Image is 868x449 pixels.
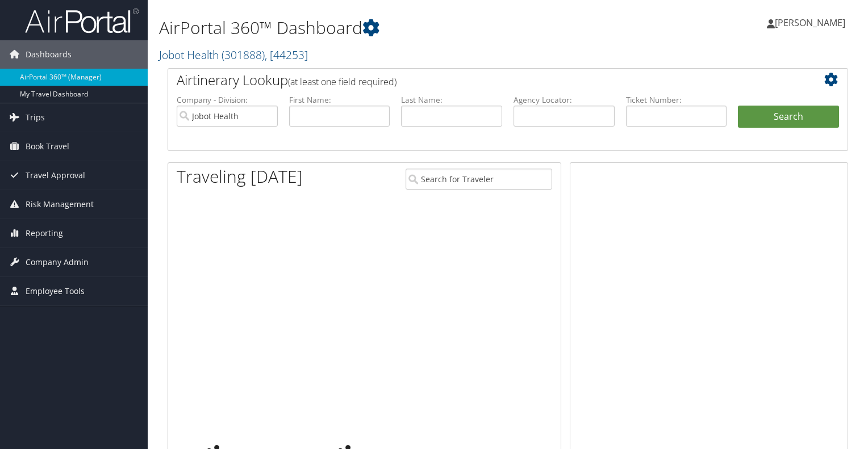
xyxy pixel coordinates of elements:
span: [PERSON_NAME] [775,16,845,29]
a: [PERSON_NAME] [767,6,857,40]
span: Employee Tools [26,277,85,305]
label: First Name: [289,94,390,106]
label: Agency Locator: [514,94,615,106]
h1: AirPortal 360™ Dashboard [159,16,624,40]
span: Trips [26,103,45,132]
span: Travel Approval [26,161,85,190]
h2: Airtinerary Lookup [177,70,782,90]
h1: Traveling [DATE] [177,165,303,188]
a: Jobot Health [159,47,308,62]
span: Reporting [26,219,63,247]
span: Dashboards [26,40,72,69]
input: Search for Traveler [406,169,552,190]
span: (at least one field required) [288,75,397,88]
label: Ticket Number: [626,94,727,106]
span: Book Travel [26,132,69,161]
span: Company Admin [26,248,89,276]
label: Last Name: [401,94,502,106]
span: Risk Management [26,190,94,219]
span: , [ 44253 ] [265,47,308,62]
img: airportal-logo.png [25,7,139,34]
button: Search [738,106,839,128]
label: Company - Division: [177,94,278,106]
span: ( 301888 ) [222,47,265,62]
